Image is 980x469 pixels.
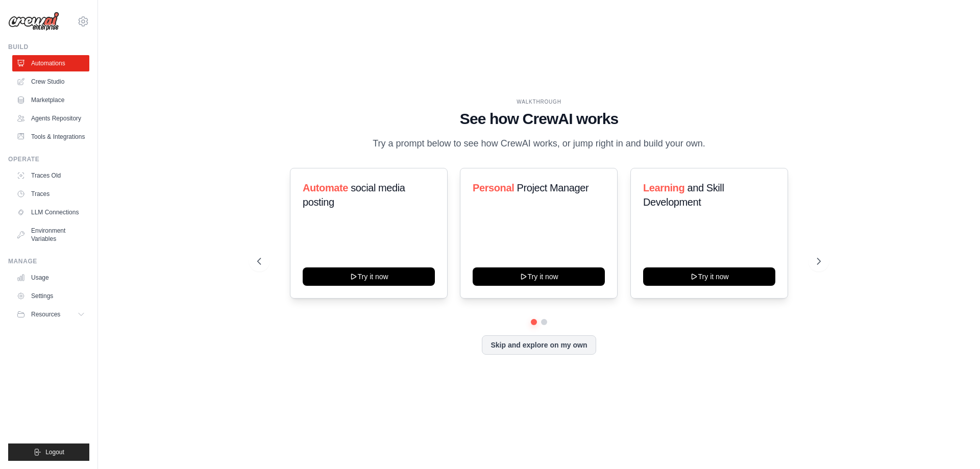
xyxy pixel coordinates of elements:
p: Try a prompt below to see how CrewAI works, or jump right in and build your own. [367,136,710,151]
span: and Skill Development [643,182,724,208]
span: social media posting [303,182,405,208]
a: LLM Connections [12,204,89,220]
div: WALKTHROUGH [257,98,821,106]
button: Try it now [473,267,605,286]
div: Build [8,43,89,51]
span: Learning [643,182,684,193]
button: Try it now [643,267,775,286]
a: Tools & Integrations [12,129,89,145]
span: Logout [45,448,64,456]
a: Traces [12,186,89,202]
a: Agents Repository [12,110,89,127]
button: Logout [8,443,89,461]
h1: See how CrewAI works [257,110,821,128]
a: Usage [12,269,89,286]
span: Personal [473,182,514,193]
span: Resources [31,310,60,318]
button: Skip and explore on my own [482,335,596,355]
a: Traces Old [12,167,89,184]
button: Resources [12,306,89,323]
div: Manage [8,257,89,265]
a: Automations [12,55,89,71]
iframe: Chat Widget [929,420,980,469]
button: Try it now [303,267,435,286]
a: Marketplace [12,92,89,108]
a: Settings [12,288,89,304]
img: Logo [8,12,59,31]
span: Automate [303,182,348,193]
div: Operate [8,155,89,163]
span: Project Manager [517,182,589,193]
a: Crew Studio [12,73,89,90]
a: Environment Variables [12,223,89,247]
